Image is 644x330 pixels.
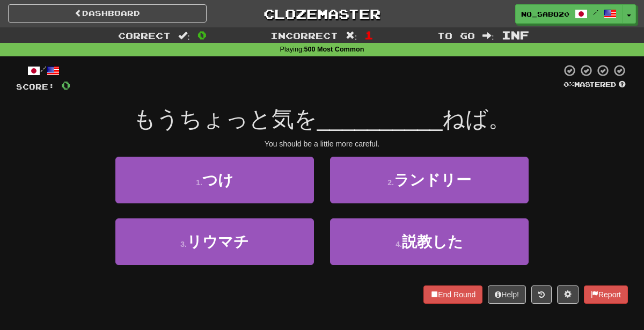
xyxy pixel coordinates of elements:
[61,78,70,92] span: 0
[437,30,475,41] span: To go
[8,4,207,23] a: Dashboard
[115,157,314,203] button: 1.つけ
[115,218,314,265] button: 3.リウマチ
[180,240,187,248] small: 3 .
[330,157,529,203] button: 2.ランドリー
[396,240,402,248] small: 4 .
[531,285,552,304] button: Round history (alt+y)
[196,178,202,187] small: 1 .
[304,46,364,53] strong: 500 Most Common
[387,178,394,187] small: 2 .
[364,28,374,41] span: 1
[16,64,70,77] div: /
[394,172,471,188] span: ランドリー
[515,4,623,24] a: No_Sabo20 /
[133,106,317,131] span: もうちょっと気を
[521,9,569,19] span: No_Sabo20
[584,285,628,304] button: Report
[178,31,190,40] span: :
[223,4,421,23] a: Clozemaster
[563,80,574,89] span: 0 %
[16,138,628,149] div: You should be a little more careful.
[346,31,357,40] span: :
[317,106,443,131] span: __________
[330,218,529,265] button: 4.説教した
[16,82,55,91] span: Score:
[202,172,233,188] span: つけ
[482,31,494,40] span: :
[402,233,463,250] span: 説教した
[442,106,511,131] span: ねば。
[561,80,628,90] div: Mastered
[423,285,482,304] button: End Round
[118,30,171,41] span: Correct
[270,30,338,41] span: Incorrect
[502,28,529,41] span: Inf
[197,28,207,41] span: 0
[187,233,249,250] span: リウマチ
[488,285,526,304] button: Help!
[593,9,598,16] span: /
